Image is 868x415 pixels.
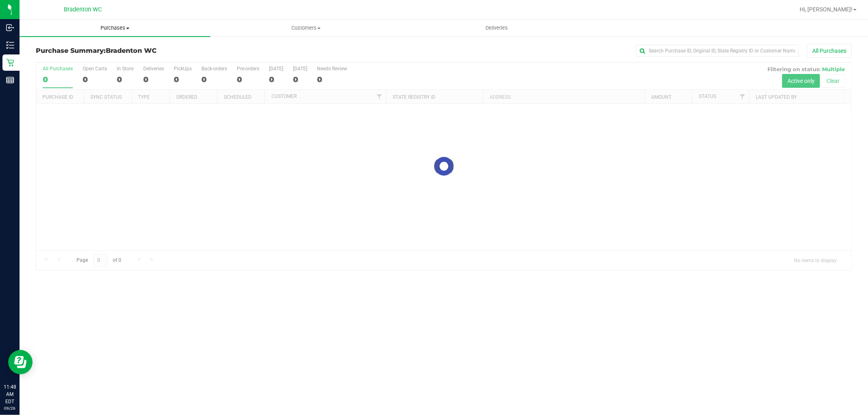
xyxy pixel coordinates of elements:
[36,47,308,54] h3: Purchase Summary:
[636,45,799,57] input: Search Purchase ID, Original ID, State Registry ID or Customer Name...
[6,76,14,84] inline-svg: Reports
[474,24,519,32] span: Deliveries
[4,383,16,405] p: 11:48 AM EDT
[6,41,14,49] inline-svg: Inventory
[4,405,16,411] p: 09/26
[8,350,33,374] iframe: Resource center
[401,20,592,37] a: Deliveries
[210,20,401,37] a: Customers
[800,6,853,13] span: Hi, [PERSON_NAME]!
[807,44,852,58] button: All Purchases
[20,24,210,32] span: Purchases
[6,24,14,32] inline-svg: Inbound
[211,24,401,32] span: Customers
[6,59,14,67] inline-svg: Retail
[106,47,157,54] span: Bradenton WC
[20,20,210,37] a: Purchases
[64,6,102,13] span: Bradenton WC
